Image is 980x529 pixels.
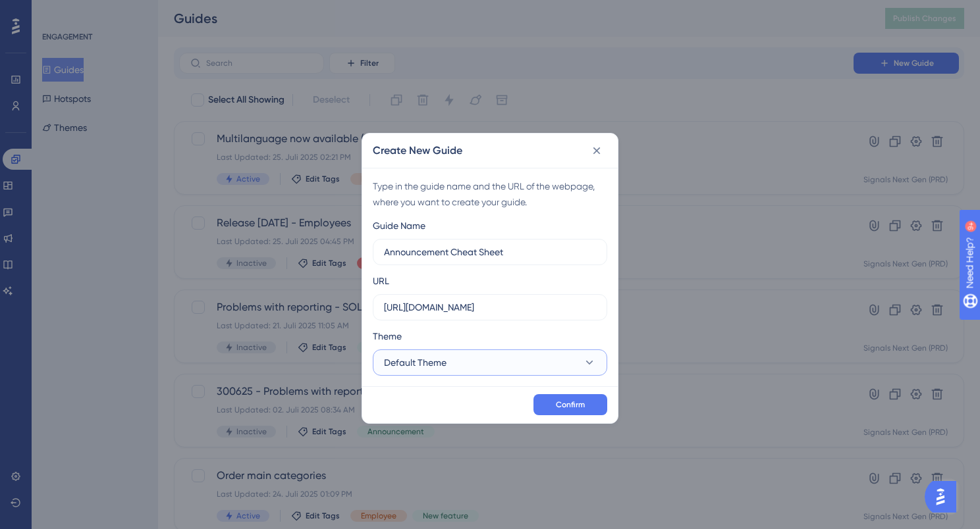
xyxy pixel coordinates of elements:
[31,3,82,19] span: Need Help?
[373,218,425,234] div: Guide Name
[384,355,447,370] span: Default Theme
[556,399,585,410] span: Confirm
[90,7,97,17] div: 9+
[373,328,402,344] span: Theme
[384,245,596,259] input: How to Create
[384,300,596,315] input: https://www.example.com
[373,273,389,289] div: URL
[925,477,964,516] iframe: UserGuiding AI Assistant Launcher
[373,178,607,210] div: Type in the guide name and the URL of the webpage, where you want to create your guide.
[373,143,462,159] h2: Create New Guide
